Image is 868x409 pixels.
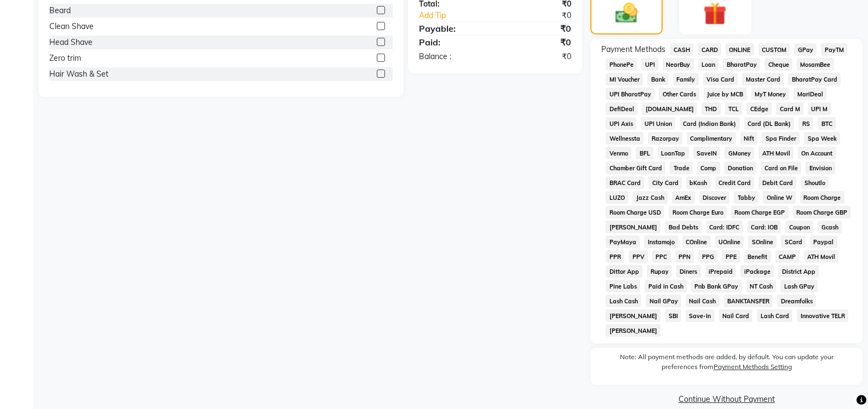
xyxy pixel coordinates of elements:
[593,394,860,405] a: Continue Without Payment
[606,235,640,248] span: PayMaya
[776,102,803,115] span: Card M
[495,22,579,35] div: ₹0
[672,191,695,204] span: AmEx
[606,309,660,322] span: [PERSON_NAME]
[411,10,509,21] a: Add Tip
[751,88,790,100] span: MyT Money
[698,58,719,71] span: Loan
[725,102,743,115] span: TCL
[642,102,697,115] span: [DOMAIN_NAME]
[636,147,653,159] span: BFL
[794,43,817,56] span: GPay
[686,176,711,189] span: bKash
[648,132,682,145] span: Razorpay
[663,58,694,71] span: NearBuy
[670,43,693,56] span: CASH
[699,191,730,204] span: Discover
[49,53,81,64] div: Zero trim
[606,147,631,159] span: Venmo
[648,176,682,189] span: City Card
[606,324,660,337] span: [PERSON_NAME]
[665,221,702,233] span: Bad Debts
[698,250,717,263] span: PPG
[714,362,792,372] label: Payment Methods Setting
[780,280,818,292] span: Lash GPay
[606,132,643,145] span: Wellnessta
[818,221,842,233] span: Gcash
[715,176,755,189] span: Credit Card
[665,309,681,322] span: SBI
[411,36,495,49] div: Paid:
[606,73,643,85] span: MI Voucher
[706,221,743,233] span: Card: IDFC
[788,73,841,85] span: BharatPay Card
[804,250,839,263] span: ATH Movil
[670,162,693,174] span: Trade
[725,147,754,159] span: GMoney
[629,250,648,263] span: PPV
[723,58,760,71] span: BharatPay
[798,117,813,130] span: RS
[742,73,784,85] span: Master Card
[606,221,660,233] span: [PERSON_NAME]
[731,206,789,218] span: Room Charge EGP
[705,265,737,278] span: iPrepaid
[762,132,800,145] span: Spa Finder
[697,162,720,174] span: Comp
[647,73,669,85] span: Bank
[606,280,640,292] span: Pine Labs
[808,102,831,115] span: UPI M
[647,265,672,278] span: Rupay
[606,162,665,174] span: Chamber Gift Card
[691,280,742,292] span: Pnb Bank GPay
[509,10,579,21] div: ₹0
[680,117,740,130] span: Card (Indian Bank)
[785,221,813,233] span: Coupon
[757,309,792,322] span: Lash Card
[800,191,844,204] span: Room Charge
[641,58,658,71] span: UPI
[748,235,777,248] span: SOnline
[704,88,747,100] span: Juice by MCB
[806,162,835,174] span: Envision
[495,36,579,49] div: ₹0
[49,5,71,16] div: Beard
[49,21,94,32] div: Clean Shave
[687,132,736,145] span: Complimentary
[49,37,93,48] div: Head Shave
[693,147,721,159] span: SaveIN
[797,309,848,322] span: Innovative TELR
[748,221,781,233] span: Card: IOB
[652,250,671,263] span: PPC
[801,176,829,189] span: Shoutlo
[725,162,757,174] span: Donation
[606,295,641,307] span: Lash Cash
[606,58,637,71] span: PhonePe
[744,117,795,130] span: Card (DL Bank)
[719,309,753,322] span: Nail Card
[758,43,790,56] span: CUSTOM
[781,235,806,248] span: SCard
[601,352,852,376] label: Note: All payment methods are added, by default. You can update your preferences from
[726,43,754,56] span: ONLINE
[740,132,758,145] span: Nift
[606,265,642,278] span: Dittor App
[606,117,636,130] span: UPI Axis
[758,176,796,189] span: Debit Card
[810,235,837,248] span: Paypal
[764,58,792,71] span: Cheque
[715,235,744,248] span: UOnline
[659,88,699,100] span: Other Cards
[606,88,654,100] span: UPI BharatPay
[793,206,851,218] span: Room Charge GBP
[606,102,637,115] span: DefiDeal
[606,250,624,263] span: PPR
[804,132,840,145] span: Spa Week
[49,68,108,80] div: Hair Wash & Set
[495,51,579,62] div: ₹0
[686,295,720,307] span: Nail Cash
[601,44,665,55] span: Payment Methods
[606,191,628,204] span: LUZO
[724,295,773,307] span: BANKTANSFER
[746,102,772,115] span: CEdge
